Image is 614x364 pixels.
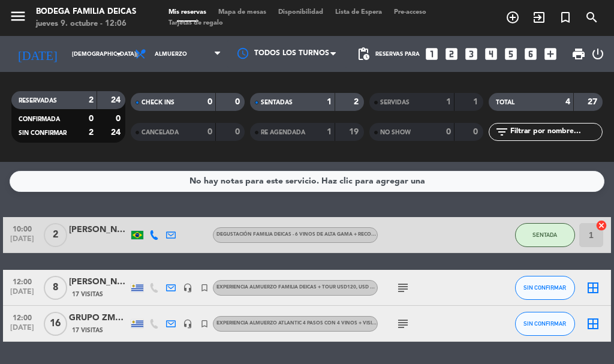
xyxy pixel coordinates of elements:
span: Tarjetas de regalo [162,20,229,26]
span: EXPERIENCIA ALMUERZO FAMILIA DEICAS + TOUR USD120 [216,285,379,290]
strong: 2 [354,98,361,106]
i: looks_5 [503,46,519,62]
span: [DATE] [7,324,37,338]
span: SENTADAS [261,100,293,106]
i: turned_in_not [200,319,209,329]
i: arrow_drop_down [112,47,126,61]
span: SENTADA [532,231,557,238]
i: subject [396,281,410,295]
span: SIN CONFIRMAR [523,284,566,291]
span: Mapa de mesas [212,9,272,16]
strong: 2 [89,96,94,104]
span: RESERVADAS [19,98,57,104]
span: Pre-acceso [388,9,432,16]
span: 17 Visitas [72,326,103,335]
span: 2 [44,223,67,247]
span: Almuerzo [155,51,187,58]
span: [DATE] [7,288,37,302]
i: headset_mic [183,283,192,293]
span: Disponibilidad [272,9,329,16]
strong: 0 [116,115,123,123]
i: border_all [586,317,600,331]
strong: 0 [207,128,212,136]
strong: 0 [235,128,242,136]
strong: 4 [565,98,570,106]
span: SERVIDAS [380,100,410,106]
strong: 1 [446,98,451,106]
button: SIN CONFIRMAR [515,276,575,300]
button: menu [9,7,27,29]
span: Experiencia almuerzo Atlantic 4 pasos con 4 vinos + visita guiada por la bodega USD 80 [216,321,477,326]
i: border_all [586,281,600,295]
i: add_circle_outline [505,10,520,25]
i: search [585,10,599,25]
span: Degustación Familia Deicas - 6 vinos de alta gama + recorrido por la bodega USD 60 [216,232,446,237]
i: [DATE] [9,42,66,66]
button: SENTADA [515,223,575,247]
span: RE AGENDADA [261,130,305,136]
input: Filtrar por nombre... [509,125,602,139]
span: 12:00 [7,274,37,288]
span: Mis reservas [162,9,212,16]
span: CHECK INS [142,100,174,106]
i: looks_6 [523,46,538,62]
span: Lista de Espera [329,9,388,16]
span: 10:00 [7,221,37,235]
div: Bodega Familia Deicas [36,6,136,18]
strong: 0 [473,128,480,136]
strong: 24 [111,128,123,137]
strong: 19 [349,128,361,136]
i: turned_in_not [200,283,209,293]
i: filter_list [495,125,509,139]
div: GRUPO ZMMG - [PERSON_NAME] [69,311,129,325]
span: [DATE] [7,235,37,249]
strong: 0 [207,98,212,106]
strong: 0 [446,128,451,136]
div: [PERSON_NAME] [69,223,129,237]
strong: 2 [89,128,94,137]
span: 8 [44,276,67,300]
span: 16 [44,312,67,336]
i: headset_mic [183,319,192,329]
div: No hay notas para este servicio. Haz clic para agregar una [189,175,425,188]
strong: 0 [235,98,242,106]
div: [PERSON_NAME] - [PERSON_NAME] [69,275,129,289]
i: cancel [595,219,607,231]
div: jueves 9. octubre - 12:06 [36,18,136,30]
span: pending_actions [356,47,371,61]
span: , USD 120 [356,285,379,290]
span: SIN CONFIRMAR [19,130,67,136]
span: NO SHOW [380,130,411,136]
i: turned_in_not [558,10,573,25]
i: add_box [543,46,558,62]
strong: 0 [89,115,94,123]
span: print [571,47,586,61]
span: CONFIRMADA [19,116,60,122]
i: power_settings_new [591,47,605,61]
i: exit_to_app [532,10,546,25]
i: looks_4 [483,46,499,62]
button: SIN CONFIRMAR [515,312,575,336]
span: Reservas para [375,51,420,58]
span: 12:00 [7,310,37,324]
span: 17 Visitas [72,290,103,299]
span: SIN CONFIRMAR [523,320,566,327]
div: LOG OUT [591,36,605,72]
span: CANCELADA [142,130,179,136]
i: menu [9,7,27,25]
i: subject [396,317,410,331]
strong: 27 [588,98,600,106]
strong: 24 [111,96,123,104]
i: looks_3 [463,46,479,62]
strong: 1 [473,98,480,106]
strong: 1 [327,128,332,136]
i: looks_two [444,46,459,62]
span: TOTAL [496,100,514,106]
strong: 1 [327,98,332,106]
i: looks_one [424,46,440,62]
